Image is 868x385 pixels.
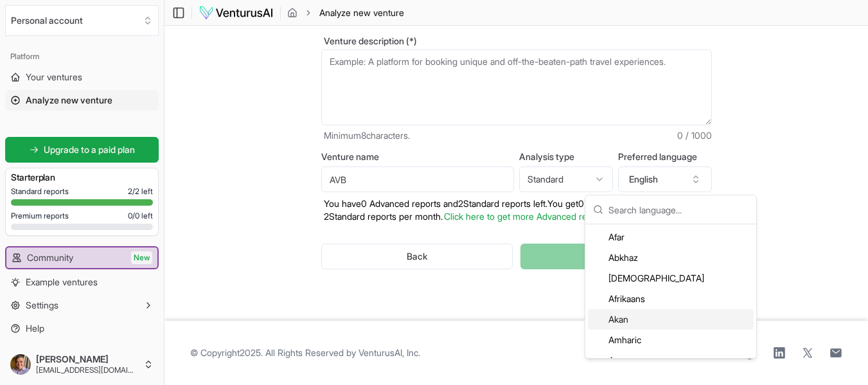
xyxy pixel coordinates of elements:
span: [EMAIL_ADDRESS][DOMAIN_NAME] [36,365,138,375]
a: Example ventures [5,272,159,292]
label: Venture name [321,152,514,161]
label: Venture description (*) [321,37,712,46]
span: 0 / 0 left [128,211,153,221]
p: You have 0 Advanced reports and 2 Standard reports left. Y ou get 0 Advanced reports and 2 Standa... [321,197,712,223]
label: Analysis type [519,152,613,161]
span: Your ventures [26,71,82,84]
span: Help [26,322,44,335]
a: Upgrade to a paid plan [5,137,159,163]
button: Back [321,244,513,269]
img: ACg8ocIP-MraNYBF5sekJc0F9koCnPetG06Hk9D7DFBdN9wd3HnP_lR1=s96-c [10,354,31,375]
button: Settings [5,295,159,316]
div: [DEMOGRAPHIC_DATA] [588,268,754,289]
img: logo [199,5,274,21]
a: VenturusAI, Inc [359,347,418,358]
input: Search language... [608,195,748,224]
span: New [131,251,152,264]
input: Optional venture name [321,166,514,192]
span: Upgrade to a paid plan [44,143,135,156]
div: Amharic [588,330,754,350]
div: Aragonese [588,350,754,371]
span: [PERSON_NAME] [36,354,138,365]
div: Afrikaans [588,289,754,309]
nav: breadcrumb [287,6,404,19]
a: Your ventures [5,67,159,87]
span: 0 / 1000 [677,129,712,142]
span: Analyze new venture [319,6,404,19]
a: Help [5,318,159,339]
a: CommunityNew [6,247,157,268]
div: Platform [5,46,159,67]
span: 2 / 2 left [128,186,153,197]
span: Example ventures [26,276,98,289]
h3: Starter plan [11,171,153,184]
button: Select an organization [5,5,159,36]
span: Minimum 8 characters. [324,129,410,142]
button: [PERSON_NAME][EMAIL_ADDRESS][DOMAIN_NAME] [5,349,159,380]
div: Afar [588,227,754,247]
span: Settings [26,299,58,312]
label: Preferred language [618,152,712,161]
span: Premium reports [11,211,69,221]
div: Abkhaz [588,247,754,268]
span: © Copyright 2025 . All Rights Reserved by . [190,346,420,359]
a: Click here to get more Advanced reports. [444,211,610,222]
button: English [618,166,712,192]
span: Community [27,251,73,264]
a: Analyze new venture [5,90,159,111]
span: Analyze new venture [26,94,112,107]
div: Akan [588,309,754,330]
span: Standard reports [11,186,69,197]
